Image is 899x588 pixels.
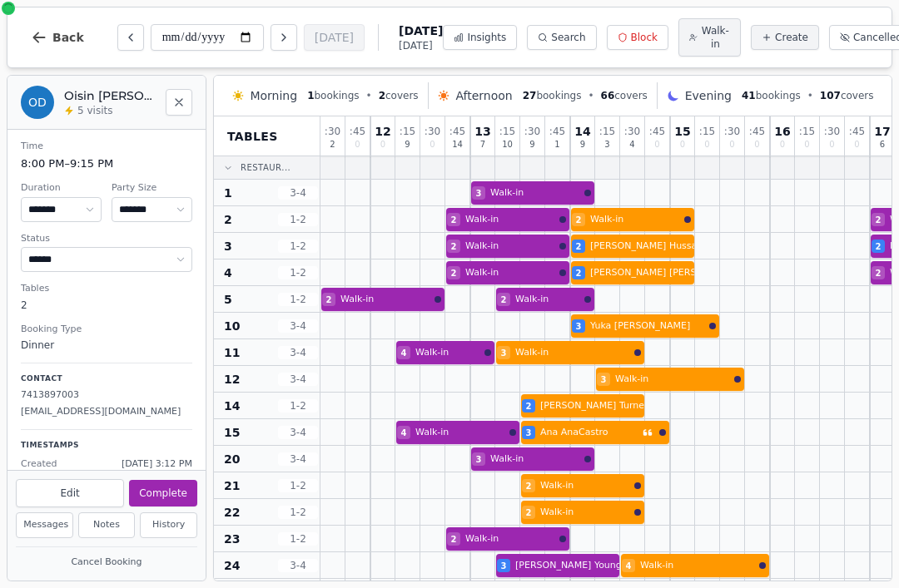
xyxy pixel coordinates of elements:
span: covers [379,89,419,102]
span: 4 [629,141,634,149]
dd: 2 [21,298,192,313]
p: Contact [21,373,192,385]
span: Walk-in [340,293,431,307]
span: 1 - 2 [278,532,318,546]
span: 13 [474,126,490,137]
span: [DATE] [399,39,443,52]
span: 3 - 4 [278,373,318,386]
span: 2 [501,294,507,306]
span: 1 - 2 [278,293,318,306]
span: 14 [452,141,463,149]
span: covers [601,89,648,102]
span: Create [775,31,808,44]
span: 23 [224,531,240,547]
span: 3 [476,187,482,200]
button: Notes [78,512,136,538]
span: 3 - 4 [278,452,318,466]
span: 3 - 4 [278,559,318,572]
span: 2 [526,506,532,519]
span: : 30 [824,126,840,136]
span: 17 [874,126,890,137]
span: 2 [576,240,582,253]
span: : 45 [549,126,565,136]
span: 1 - 2 [278,240,318,253]
button: Search [527,25,596,50]
span: Walk-in [415,426,506,440]
span: : 45 [749,126,765,136]
dt: Booking Type [21,323,192,337]
button: Previous day [117,24,144,51]
span: 7 [480,141,485,149]
span: covers [820,89,874,102]
button: Next day [271,24,297,51]
dt: Duration [21,181,102,195]
span: 1 [224,185,232,201]
dt: Time [21,140,192,154]
span: Walk-in [465,266,556,280]
dt: Tables [21,282,192,296]
span: Walk-in [415,346,481,360]
span: 2 [451,267,457,279]
span: Tables [227,128,278,145]
span: : 45 [350,126,365,136]
span: 0 [654,141,659,149]
span: 5 [224,291,232,308]
span: Evening [685,87,732,104]
svg: Customer message [643,427,653,437]
span: Walk-in [465,532,556,546]
span: 0 [680,141,685,149]
span: : 45 [849,126,865,136]
span: : 45 [449,126,465,136]
span: Walk-in [490,452,581,467]
span: 3 - 4 [278,319,318,333]
span: bookings [742,89,801,102]
span: 12 [224,371,240,388]
span: 0 [780,141,785,149]
span: 11 [224,344,240,361]
span: bookings [307,89,359,102]
span: 2 [576,214,582,226]
span: Walk-in [490,186,581,200]
span: 0 [430,141,435,149]
span: 0 [355,141,360,149]
span: 3 [601,373,607,386]
span: Walk-in [465,213,556,227]
span: Walk-in [615,373,731,387]
span: [PERSON_NAME] Young [515,559,622,573]
span: 1 [554,141,559,149]
p: 7413897003 [21,388,192,403]
span: • [807,89,813,102]
span: 66 [601,90,615,101]
span: : 30 [325,126,340,136]
span: 1 - 2 [278,266,318,279]
span: 20 [224,451,240,467]
span: 2 [876,267,882,279]
dt: Status [21,232,192,246]
span: Walk-in [701,24,730,51]
h2: Oisin [PERSON_NAME] [64,87,156,104]
span: 21 [224,477,240,494]
span: Created [21,457,57,472]
span: 0 [704,141,709,149]
span: : 15 [599,126,615,136]
span: 3 [526,427,532,439]
span: 3 - 4 [278,346,318,359]
span: 1 - 2 [278,479,318,492]
span: • [366,89,372,102]
span: 4 [626,560,632,572]
span: 2 [224,211,232,228]
span: 2 [526,400,532,413]
span: 4 [224,264,232,281]
span: 2 [526,480,532,492]
button: Walk-in [678,18,741,57]
span: [DATE] 3:12 PM [122,457,192,472]
span: 0 [804,141,809,149]
span: 3 - 4 [278,426,318,439]
span: : 30 [425,126,440,136]
span: 22 [224,504,240,521]
span: 3 - 4 [278,186,318,200]
span: 4 [401,347,407,359]
span: Morning [250,87,297,104]
button: Messages [16,512,73,538]
span: : 15 [400,126,415,136]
